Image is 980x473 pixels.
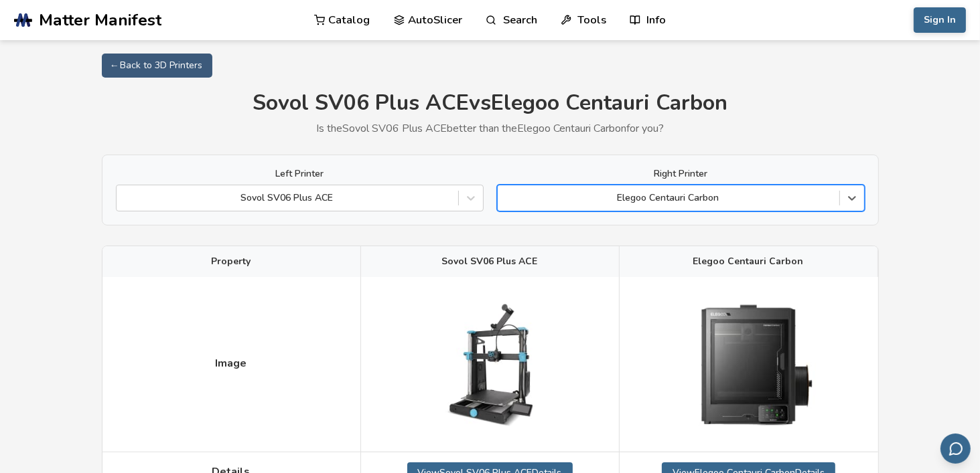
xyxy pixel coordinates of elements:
[423,298,557,432] img: Sovol SV06 Plus ACE
[216,357,247,369] span: Image
[940,434,971,464] button: Send feedback via email
[102,91,879,116] h1: Sovol SV06 Plus ACE vs Elegoo Centauri Carbon
[682,287,816,441] img: Elegoo Centauri Carbon
[102,122,879,134] p: Is the Sovol SV06 Plus ACE better than the Elegoo Centauri Carbon for you?
[693,256,804,267] span: Elegoo Centauri Carbon
[497,169,865,179] label: Right Printer
[442,256,538,267] span: Sovol SV06 Plus ACE
[102,54,212,78] a: ← Back to 3D Printers
[123,193,126,203] input: Sovol SV06 Plus ACE
[914,7,966,33] button: Sign In
[116,169,484,179] label: Left Printer
[212,256,251,267] span: Property
[39,11,161,29] span: Matter Manifest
